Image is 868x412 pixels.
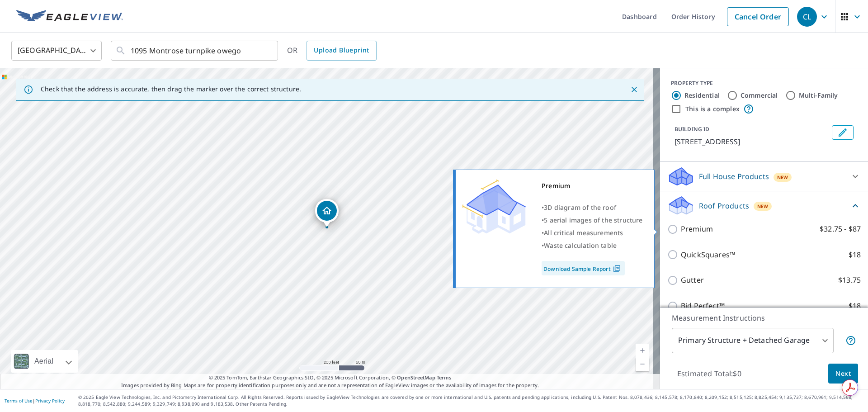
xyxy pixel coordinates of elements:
p: Bid Perfect™ [681,300,725,312]
div: • [542,227,643,239]
span: Upload Blueprint [314,45,369,56]
div: Roof ProductsNew [667,195,861,216]
a: Current Level 17, Zoom In [636,344,649,357]
span: 3D diagram of the roof [544,203,616,212]
p: Measurement Instructions [672,313,856,323]
p: [STREET_ADDRESS] [675,136,828,147]
input: Search by address or latitude-longitude [131,38,259,63]
div: Aerial [11,350,78,373]
div: OR [287,41,377,61]
a: Cancel Order [727,7,789,26]
label: Commercial [741,91,778,100]
p: Premium [681,223,713,235]
div: Full House ProductsNew [667,166,861,187]
p: $18 [849,249,861,260]
div: Aerial [32,350,56,373]
a: Current Level 17, Zoom Out [636,357,649,371]
a: Terms [437,374,452,381]
p: QuickSquares™ [681,249,735,260]
p: © 2025 Eagle View Technologies, Inc. and Pictometry International Corp. All Rights Reserved. Repo... [78,394,863,407]
label: This is a complex [685,104,740,114]
div: [GEOGRAPHIC_DATA] [11,38,102,63]
a: Privacy Policy [35,398,65,404]
div: • [542,201,643,214]
div: • [542,214,643,227]
span: New [757,203,769,210]
a: OpenStreetMap [397,374,435,381]
p: Roof Products [699,200,749,211]
button: Edit building 1 [832,125,854,140]
a: Download Sample Report [542,261,625,275]
span: © 2025 TomTom, Earthstar Geographics SIO, © 2025 Microsoft Corporation, © [209,374,452,382]
p: $13.75 [838,275,861,286]
button: Next [828,364,858,384]
p: Full House Products [699,171,769,182]
img: EV Logo [16,10,123,24]
p: Check that the address is accurate, then drag the marker over the correct structure. [41,85,301,93]
span: All critical measurements [544,228,623,237]
label: Multi-Family [799,91,838,100]
a: Terms of Use [5,398,33,404]
p: Estimated Total: $0 [670,364,749,384]
span: New [777,174,788,181]
p: $18 [849,300,861,312]
label: Residential [684,91,720,100]
p: Gutter [681,275,704,286]
div: Dropped pin, building 1, Residential property, 1095 Montrose Tpke Owego, NY 13827 [315,199,339,227]
p: | [5,398,65,403]
div: • [542,239,643,252]
button: Close [628,84,640,95]
div: Primary Structure + Detached Garage [672,328,834,353]
img: Premium [462,180,526,234]
div: Premium [542,180,643,192]
img: Pdf Icon [611,265,623,273]
div: PROPERTY TYPE [671,79,857,87]
div: CL [797,7,817,27]
span: Your report will include the primary structure and a detached garage if one exists. [845,335,856,346]
p: BUILDING ID [675,125,709,133]
span: Waste calculation table [544,241,617,250]
span: Next [835,368,851,379]
p: $32.75 - $87 [820,223,861,235]
span: 5 aerial images of the structure [544,216,642,224]
a: Upload Blueprint [307,41,376,61]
